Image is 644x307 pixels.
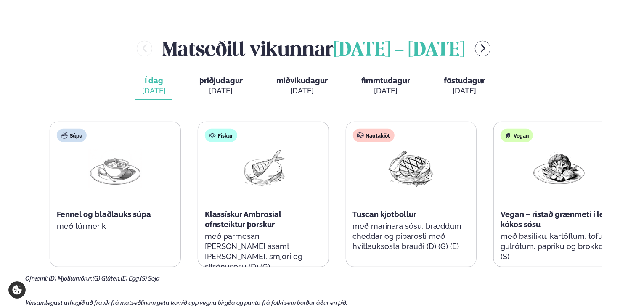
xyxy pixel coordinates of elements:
[475,41,490,56] button: menu-btn-right
[444,76,485,85] span: föstudagur
[162,35,465,62] h2: Matseðill vikunnar
[270,72,334,100] button: miðvikudagur [DATE]
[135,72,172,100] button: Í dag [DATE]
[25,299,347,306] span: Vinsamlegast athugið að frávik frá matseðlinum geta komið upp vegna birgða og panta frá fólki sem...
[137,41,152,56] button: menu-btn-left
[352,210,416,219] span: Tuscan kjötbollur
[93,275,121,282] span: (G) Glúten,
[8,281,26,299] a: Cookie settings
[501,231,617,262] p: með basilíku, kartöflum, tofu, gulrótum, papriku og brokkolí (S)
[276,86,328,96] div: [DATE]
[57,221,174,231] p: með túrmerik
[361,76,410,85] span: fimmtudagur
[276,76,328,85] span: miðvikudagur
[501,129,533,142] div: Vegan
[140,275,160,282] span: (S) Soja
[142,86,166,96] div: [DATE]
[352,221,469,251] p: með marinara sósu, bræddum cheddar og piparosti með hvítlauksosta brauði (D) (G) (E)
[444,86,485,96] div: [DATE]
[236,149,290,188] img: Fish.png
[334,41,465,60] span: [DATE] - [DATE]
[352,129,394,142] div: Nautakjöt
[501,210,615,229] span: Vegan – ristað grænmeti í léttri kókos sósu
[49,275,93,282] span: (D) Mjólkurvörur,
[142,76,166,86] span: Í dag
[505,132,511,139] img: Vegan.svg
[355,72,417,100] button: fimmtudagur [DATE]
[199,86,243,96] div: [DATE]
[57,210,151,219] span: Fennel og blaðlauks súpa
[61,132,68,139] img: soup.svg
[193,72,249,100] button: þriðjudagur [DATE]
[88,149,142,188] img: Soup.png
[384,149,438,188] img: Beef-Meat.png
[532,149,586,188] img: Vegan.png
[25,275,48,282] span: Ofnæmi:
[205,210,281,229] span: Klassískur Ambrosial ofnsteiktur þorskur
[205,231,322,272] p: með parmesan [PERSON_NAME] ásamt [PERSON_NAME], smjöri og sítrónusósu (D) (G)
[205,129,237,142] div: Fiskur
[361,86,410,96] div: [DATE]
[437,72,492,100] button: föstudagur [DATE]
[357,132,363,139] img: beef.svg
[121,275,140,282] span: (E) Egg,
[199,76,243,85] span: þriðjudagur
[209,132,216,139] img: fish.svg
[57,129,87,142] div: Súpa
